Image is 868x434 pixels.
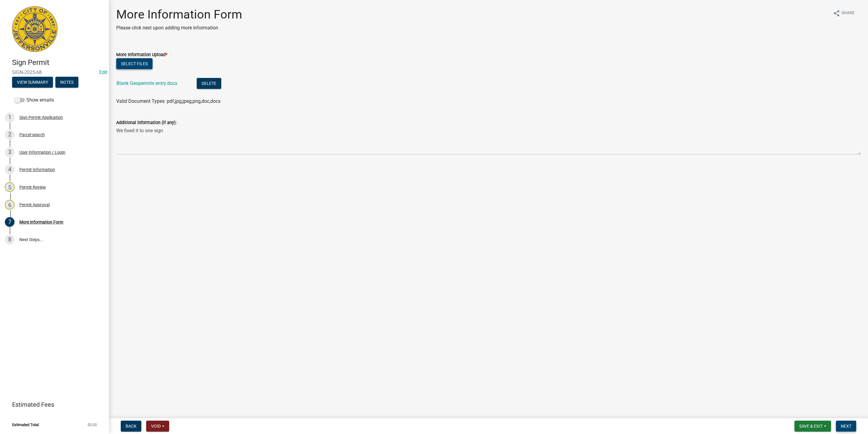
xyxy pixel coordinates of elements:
[5,113,15,122] div: 1
[12,69,97,75] span: SIGN-2025-68
[828,7,860,19] button: shareShare
[55,80,78,85] wm-modal-confirm: Notes
[116,24,242,32] p: Please click next upon adding more information
[99,69,107,75] a: Edit
[836,421,856,432] button: Next
[121,421,141,432] button: Back
[5,235,15,244] div: 8
[12,77,53,88] button: View Summary
[12,80,53,85] wm-modal-confirm: Summary
[12,58,104,67] h4: Sign Permit
[5,200,15,210] div: 6
[833,10,840,17] i: share
[126,424,136,429] span: Back
[12,6,58,52] img: City of Jeffersonville, Indiana
[19,220,63,224] div: More Information Form
[116,98,221,104] span: Valid Document Types: pdf,jpg,jpeg,png,doc,docx
[19,115,63,119] div: Sign Permit Application
[5,147,15,157] div: 3
[19,185,46,189] div: Permit Review
[55,77,78,88] button: Notes
[5,130,15,140] div: 2
[117,80,177,86] a: Blank Geopermits entry.docx
[5,399,99,411] a: Estimated Fees
[197,78,221,89] button: Delete
[116,53,167,57] label: More Information Upload
[841,10,855,17] span: Share
[5,182,15,192] div: 5
[5,217,15,227] div: 7
[5,165,15,174] div: 4
[19,167,55,172] div: Permit Information
[841,424,851,429] span: Next
[151,424,161,429] span: Void
[116,7,242,22] h1: More Information Form
[19,150,65,154] div: User Information / Login
[99,69,107,75] wm-modal-confirm: Edit Application Number
[19,203,50,207] div: Permit Approval
[146,421,169,432] button: Void
[19,133,45,137] div: Parcel search
[116,58,153,69] button: Select files
[794,421,831,432] button: Save & Exit
[12,423,39,427] span: Estimated Total
[116,121,176,125] label: Additional information (if any):
[15,96,54,104] label: Show emails
[87,423,97,427] span: $0.00
[799,424,823,429] span: Save & Exit
[197,81,221,87] wm-modal-confirm: Delete Document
